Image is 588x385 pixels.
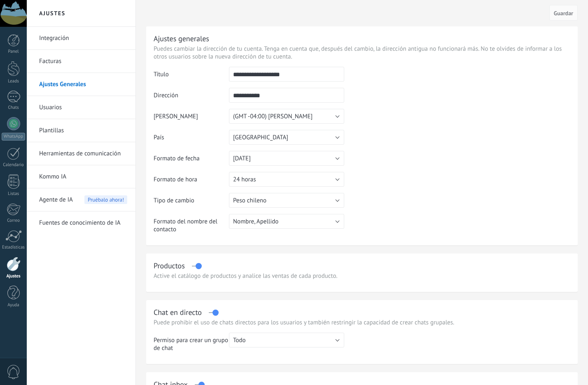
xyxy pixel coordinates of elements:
a: Fuentes de conocimiento de IA [39,211,127,235]
span: Pruébalo ahora! [84,195,127,204]
td: Dirección [154,88,229,109]
div: Ajustes generales [154,34,209,43]
div: Chat en directo [154,308,202,317]
li: Kommo IA [27,165,135,188]
td: País [154,130,229,151]
button: Peso chileno [229,193,344,208]
div: WhatsApp [2,133,25,141]
div: Productos [154,261,185,270]
button: [DATE] [229,151,344,166]
span: [DATE] [233,155,251,162]
span: 24 horas [233,176,256,183]
span: Guardar [554,10,573,16]
td: Formato del nombre del contacto [154,214,229,239]
div: Chats [2,105,26,110]
button: (GMT -04:00) [PERSON_NAME] [229,109,344,124]
div: Ajustes [2,274,26,279]
li: Usuarios [27,96,135,119]
span: Nombre, Apellido [233,218,278,225]
li: Integración [27,27,135,50]
a: Usuarios [39,96,127,119]
div: Correo [2,218,26,223]
div: Calendario [2,162,26,168]
a: Herramientas de comunicación [39,142,127,165]
div: Ayuda [2,303,26,308]
a: Ajustes Generales [39,73,127,96]
li: Ajustes Generales [27,73,135,96]
div: Estadísticas [2,245,26,250]
div: Leads [2,79,26,84]
li: Agente de IA [27,188,135,211]
p: Puedes cambiar la dirección de tu cuenta. Tenga en cuenta que, después del cambio, la dirección a... [154,45,570,61]
a: Plantillas [39,119,127,142]
td: Formato de fecha [154,151,229,172]
li: Fuentes de conocimiento de IA [27,211,135,234]
li: Facturas [27,50,135,73]
span: Peso chileno [233,197,266,204]
button: Nombre, Apellido [229,214,344,229]
span: (GMT -04:00) [PERSON_NAME] [233,113,313,120]
button: Todo [229,333,344,347]
a: Integración [39,27,127,50]
div: Active el catálogo de productos y analice las ventas de cada producto. [154,272,570,280]
a: Agente de IA Pruébalo ahora! [39,188,127,211]
li: Herramientas de comunicación [27,142,135,165]
span: Todo [233,336,246,344]
td: Título [154,67,229,88]
button: [GEOGRAPHIC_DATA] [229,130,344,145]
p: Puede prohibir el uso de chats directos para los usuarios y también restringir la capacidad de cr... [154,319,570,326]
li: Plantillas [27,119,135,142]
span: [GEOGRAPHIC_DATA] [233,134,288,141]
td: [PERSON_NAME] [154,109,229,130]
a: Kommo IA [39,165,127,188]
a: Facturas [39,50,127,73]
td: Formato de hora [154,172,229,193]
td: Tipo de cambio [154,193,229,214]
div: Listas [2,191,26,197]
button: Guardar [549,5,578,21]
td: Permiso para crear un grupo de chat [154,333,229,358]
span: Agente de IA [39,188,73,211]
div: Panel [2,49,26,54]
button: 24 horas [229,172,344,187]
